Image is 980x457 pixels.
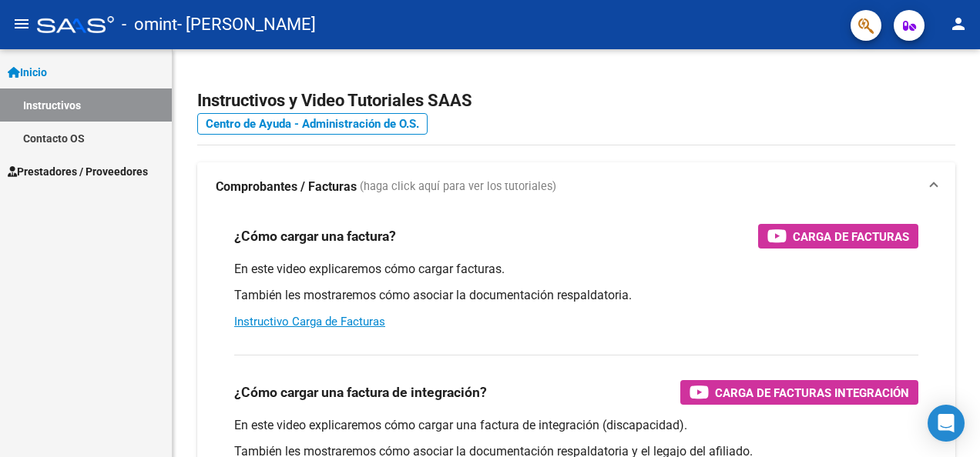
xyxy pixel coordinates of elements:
[216,178,357,195] strong: Comprobantes / Facturas
[8,163,148,180] span: Prestadores / Proveedores
[234,382,487,403] h3: ¿Cómo cargar una factura de integración?
[12,15,31,33] mat-icon: menu
[234,261,918,278] p: En este video explicaremos cómo cargar facturas.
[122,8,177,42] span: - omint
[928,405,965,442] div: Open Intercom Messenger
[234,287,918,304] p: También les mostraremos cómo asociar la documentación respaldatoria.
[949,15,968,33] mat-icon: person
[177,8,316,42] span: - [PERSON_NAME]
[360,178,556,195] span: (haga click aquí para ver los tutoriales)
[234,417,918,434] p: En este video explicaremos cómo cargar una factura de integración (discapacidad).
[793,227,909,246] span: Carga de Facturas
[8,64,47,81] span: Inicio
[234,315,385,329] a: Instructivo Carga de Facturas
[758,224,918,249] button: Carga de Facturas
[197,113,428,135] a: Centro de Ayuda - Administración de O.S.
[197,86,955,115] h2: Instructivos y Video Tutoriales SAAS
[715,383,909,402] span: Carga de Facturas Integración
[234,225,396,247] h3: ¿Cómo cargar una factura?
[680,380,918,405] button: Carga de Facturas Integración
[197,162,955,212] mat-expansion-panel-header: Comprobantes / Facturas (haga click aquí para ver los tutoriales)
